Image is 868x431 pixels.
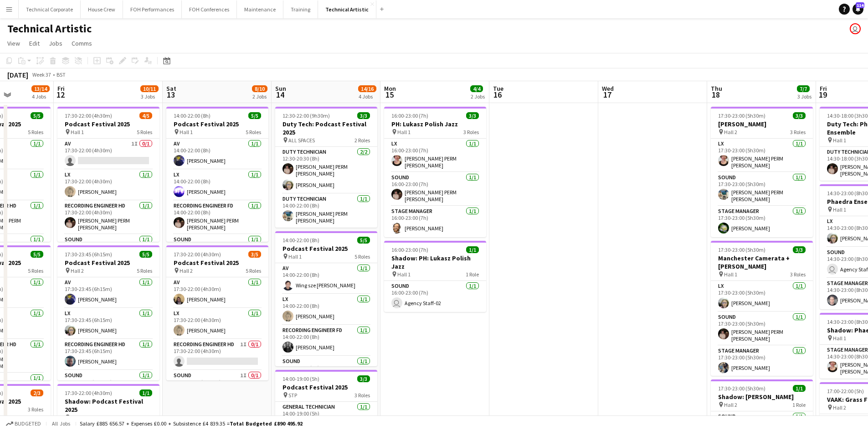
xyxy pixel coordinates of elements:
[282,237,319,244] span: 14:00-22:00 (8h)
[166,201,268,234] app-card-role: Recording Engineer FD1/114:00-22:00 (8h)[PERSON_NAME] PERM [PERSON_NAME]
[354,253,370,260] span: 5 Roles
[711,393,813,401] h3: Shadow: [PERSON_NAME]
[275,383,377,391] h3: Podcast Festival 2025
[248,112,261,119] span: 5/5
[827,388,864,395] span: 17:00-22:00 (5h)
[466,246,479,253] span: 1/1
[28,267,43,274] span: 5 Roles
[57,370,159,401] app-card-role: Sound1/117:30-23:45 (6h15m)
[275,147,377,194] app-card-role: Duty Technician2/212:30-20:30 (8h)[PERSON_NAME] PERM [PERSON_NAME][PERSON_NAME]
[230,420,303,427] span: Total Budgeted £890 495.92
[141,93,158,100] div: 3 Jobs
[71,267,84,274] span: Hall 2
[140,85,159,92] span: 10/11
[252,85,267,92] span: 8/10
[288,253,302,260] span: Hall 1
[711,107,813,237] app-job-card: 17:30-23:00 (5h30m)3/3[PERSON_NAME] Hall 23 RolesLX1/117:30-23:00 (5h30m)[PERSON_NAME] PERM [PERS...
[466,271,479,278] span: 1 Role
[139,251,152,258] span: 5/5
[81,0,123,18] button: House Crew
[65,251,112,258] span: 17:30-23:45 (6h15m)
[354,392,370,399] span: 3 Roles
[275,356,377,387] app-card-role: Sound1/114:00-22:00 (8h)
[7,39,20,47] span: View
[166,245,268,380] div: 17:30-22:00 (4h30m)3/5Podcast Festival 2025 Hall 25 RolesAV1/117:30-22:00 (4h30m)[PERSON_NAME]LX1...
[493,84,503,93] span: Tue
[718,112,765,119] span: 17:30-23:00 (5h30m)
[139,414,152,421] span: 1 Role
[65,389,112,396] span: 17:30-22:00 (4h30m)
[246,129,261,135] span: 5 Roles
[57,339,159,370] app-card-role: Recording Engineer HD1/117:30-23:45 (6h15m)[PERSON_NAME]
[711,241,813,376] app-job-card: 17:30-23:00 (5h30m)3/3Manchester Camerata + [PERSON_NAME] Hall 13 RolesLX1/117:30-23:00 (5h30m)[P...
[357,237,370,244] span: 5/5
[711,346,813,377] app-card-role: Stage Manager1/117:30-23:00 (5h30m)[PERSON_NAME]
[57,397,159,414] h3: Shadow: Podcast Festival 2025
[5,419,42,429] button: Budgeted
[248,251,261,258] span: 3/5
[283,0,318,18] button: Training
[57,84,65,93] span: Fri
[180,129,193,135] span: Hall 1
[711,84,722,93] span: Thu
[275,231,377,366] div: 14:00-22:00 (8h)5/5Podcast Festival 2025 Hall 15 RolesAV1/114:00-22:00 (8h)Wing sze [PERSON_NAME]...
[180,267,193,274] span: Hall 2
[833,137,846,144] span: Hall 1
[384,254,486,270] h3: Shadow: PH: Lukasz Polish Jazz
[30,71,53,78] span: Week 37
[72,39,92,47] span: Comms
[384,107,486,237] app-job-card: 16:00-23:00 (7h)3/3PH: Lukasz Polish Jazz Hall 13 RolesLX1/116:00-23:00 (7h)[PERSON_NAME] PERM [P...
[139,389,152,396] span: 1/1
[139,112,152,119] span: 4/5
[165,89,176,100] span: 13
[790,129,806,135] span: 3 Roles
[166,259,268,267] h3: Podcast Festival 2025
[793,112,806,119] span: 3/3
[850,23,861,34] app-user-avatar: Abby Hubbard
[166,339,268,370] app-card-role: Recording Engineer HD1I0/117:30-22:00 (4h30m)
[275,84,286,93] span: Sun
[57,245,159,380] app-job-card: 17:30-23:45 (6h15m)5/5Podcast Festival 2025 Hall 25 RolesAV1/117:30-23:45 (6h15m)[PERSON_NAME]LX1...
[718,246,765,253] span: 17:30-23:00 (5h30m)
[463,129,479,135] span: 3 Roles
[19,0,81,18] button: Technical Corporate
[792,401,806,408] span: 1 Role
[166,84,176,93] span: Sat
[833,404,846,411] span: Hall 2
[57,277,159,308] app-card-role: AV1/117:30-23:45 (6h15m)[PERSON_NAME]
[724,271,737,278] span: Hall 1
[252,93,267,100] div: 2 Jobs
[709,89,722,100] span: 18
[274,89,286,100] span: 14
[397,271,411,278] span: Hall 1
[166,234,268,265] app-card-role: Sound1/1
[182,0,237,18] button: FOH Conferences
[470,85,483,92] span: 4/4
[818,89,827,100] span: 19
[711,312,813,346] app-card-role: Sound1/117:30-23:00 (5h30m)[PERSON_NAME] PERM [PERSON_NAME]
[466,112,479,119] span: 3/3
[31,85,50,92] span: 13/14
[820,84,827,93] span: Fri
[384,206,486,237] app-card-role: Stage Manager1/116:00-23:00 (7h)[PERSON_NAME]
[31,251,43,258] span: 5/5
[358,85,376,92] span: 14/16
[856,2,864,8] span: 114
[275,325,377,356] app-card-role: Recording Engineer FD1/114:00-22:00 (8h)[PERSON_NAME]
[724,401,737,408] span: Hall 2
[166,277,268,308] app-card-role: AV1/117:30-22:00 (4h30m)[PERSON_NAME]
[49,39,62,47] span: Jobs
[391,246,428,253] span: 16:00-23:00 (7h)
[711,139,813,172] app-card-role: LX1/117:30-23:00 (5h30m)[PERSON_NAME] PERM [PERSON_NAME]
[793,385,806,392] span: 1/1
[384,139,486,172] app-card-role: LX1/116:00-23:00 (7h)[PERSON_NAME] PERM [PERSON_NAME]
[275,294,377,325] app-card-role: LX1/114:00-22:00 (8h)[PERSON_NAME]
[166,120,268,128] h3: Podcast Festival 2025
[711,254,813,270] h3: Manchester Camerata + [PERSON_NAME]
[790,271,806,278] span: 3 Roles
[797,85,810,92] span: 7/7
[71,129,84,135] span: Hall 1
